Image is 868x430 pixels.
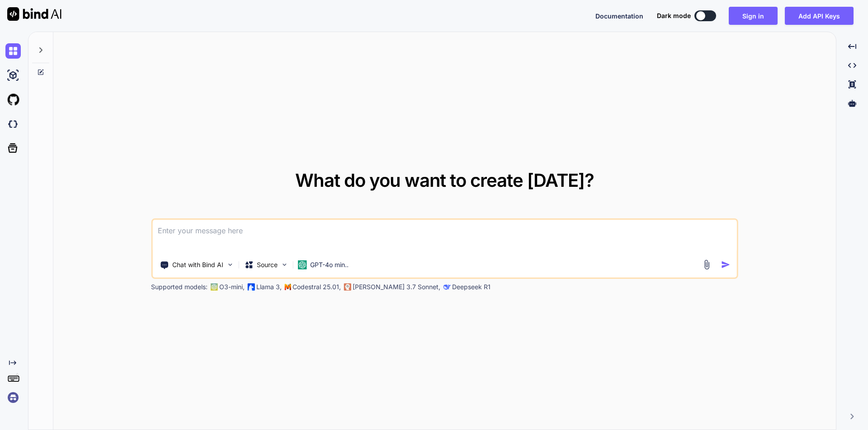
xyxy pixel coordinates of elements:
img: claude [443,283,450,291]
img: claude [344,283,351,291]
img: Llama2 [247,283,255,291]
img: attachment [702,259,712,270]
span: What do you want to create [DATE]? [295,169,594,191]
p: Supported models: [151,282,208,291]
img: GPT-4 [210,283,217,291]
img: darkCloudIdeIcon [5,116,21,132]
img: GPT-4o mini [297,260,307,269]
p: Deepseek R1 [452,282,491,291]
img: Bind AI [7,7,61,21]
img: githubLight [5,92,21,107]
img: Pick Models [280,261,288,268]
p: Source [257,260,278,269]
p: Codestral 25.01, [292,282,341,291]
img: chat [5,43,21,59]
img: ai-studio [5,68,21,83]
img: Pick Tools [226,261,234,268]
p: Chat with Bind AI [172,260,223,269]
img: Mistral-AI [284,284,291,290]
p: Llama 3, [256,282,282,291]
p: GPT-4o min.. [310,260,349,269]
p: [PERSON_NAME] 3.7 Sonnet, [353,282,440,291]
img: icon [721,260,731,269]
button: Documentation [595,11,643,21]
img: signin [5,390,21,405]
span: Dark mode [657,11,691,20]
button: Sign in [729,7,778,25]
button: Add API Keys [785,7,854,25]
p: O3-mini, [219,282,245,291]
span: Documentation [595,12,643,20]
